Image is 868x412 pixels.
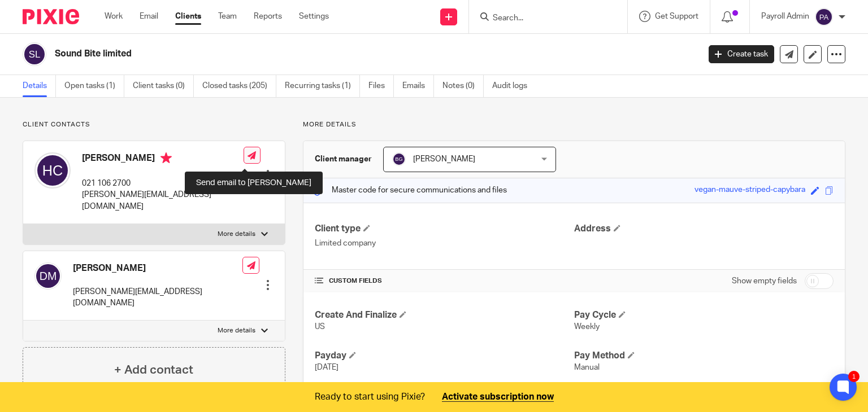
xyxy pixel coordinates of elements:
[315,238,574,249] p: Limited company
[442,75,484,97] a: Notes (0)
[655,12,698,20] span: Get Support
[82,152,244,166] h4: [PERSON_NAME]
[64,75,124,97] a: Open tasks (1)
[114,361,193,379] h4: + Add contact
[368,75,394,97] a: Files
[133,75,194,97] a: Client tasks (0)
[695,184,805,197] div: vegan-mauve-striped-capybara
[492,75,536,97] a: Audit logs
[34,262,62,290] img: svg%3E
[55,48,565,60] h2: Sound Bite limited
[761,11,809,22] p: Payroll Admin
[23,120,285,129] p: Client contacts
[82,178,244,189] p: 021 106 2700
[574,323,600,331] span: Weekly
[303,120,845,129] p: More details
[574,223,834,235] h4: Address
[709,45,774,63] a: Create task
[315,363,338,371] span: [DATE]
[254,11,282,22] a: Reports
[312,185,507,196] p: Master code for secure communications and files
[34,152,71,189] img: svg%3E
[413,155,475,163] span: [PERSON_NAME]
[815,8,833,26] img: svg%3E
[574,363,600,371] span: Manual
[315,154,372,165] h3: Client manager
[82,189,244,212] p: [PERSON_NAME][EMAIL_ADDRESS][DOMAIN_NAME]
[402,75,434,97] a: Emails
[23,42,46,66] img: svg%3E
[574,309,834,321] h4: Pay Cycle
[73,262,242,274] h4: [PERSON_NAME]
[23,9,79,24] img: Pixie
[315,277,574,286] h4: CUSTOM FIELDS
[218,230,255,239] p: More details
[175,11,201,22] a: Clients
[218,11,237,22] a: Team
[574,350,834,362] h4: Pay Method
[315,350,574,362] h4: Payday
[392,152,406,166] img: svg%3E
[23,75,56,97] a: Details
[492,14,593,24] input: Search
[848,371,860,382] div: 1
[73,286,242,309] p: [PERSON_NAME][EMAIL_ADDRESS][DOMAIN_NAME]
[105,11,123,22] a: Work
[299,11,329,22] a: Settings
[315,323,325,331] span: US
[202,75,276,97] a: Closed tasks (205)
[218,326,255,335] p: More details
[285,75,360,97] a: Recurring tasks (1)
[160,152,172,164] i: Primary
[732,275,797,287] label: Show empty fields
[140,11,158,22] a: Email
[315,223,574,235] h4: Client type
[315,309,574,321] h4: Create And Finalize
